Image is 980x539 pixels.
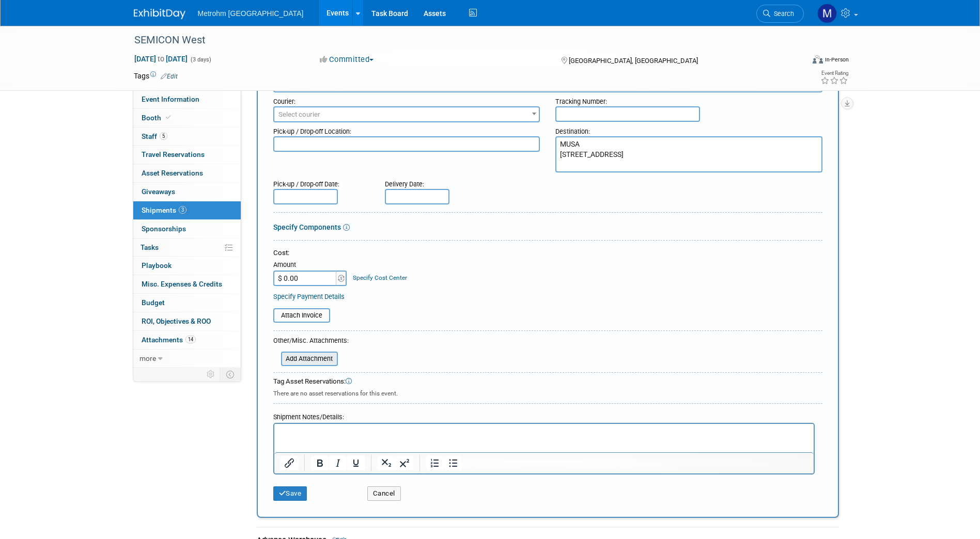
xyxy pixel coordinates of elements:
a: Giveaways [133,183,241,201]
div: Tag Asset Reservations: [273,377,822,387]
div: Event Rating [820,71,848,76]
div: Delivery Date: [385,175,510,189]
button: Bold [311,456,329,470]
a: Booth [133,109,241,127]
a: Specify Cost Center [353,274,407,281]
a: Travel Reservations [133,146,241,164]
a: Search [756,5,804,23]
div: Cost: [273,248,822,258]
span: Event Information [142,95,199,103]
div: Shipment Notes/Details: [273,408,815,423]
span: (3 days) [190,56,211,63]
button: Cancel [367,486,401,501]
a: ROI, Objectives & ROO [133,312,241,330]
button: Underline [347,456,365,470]
span: Tasks [141,243,159,251]
span: Travel Reservations [142,150,205,158]
a: Specify Payment Details [273,293,345,300]
div: There are no asset reservations for this event. [273,387,822,398]
button: Subscript [378,456,395,470]
a: Shipments3 [133,201,241,219]
span: ROI, Objectives & ROO [142,317,211,325]
a: Staff5 [133,128,241,146]
span: 5 [160,132,167,140]
span: Metrohm [GEOGRAPHIC_DATA] [198,9,304,18]
span: to [156,55,166,63]
span: Misc. Expenses & Credits [142,280,222,288]
a: Specify Components [273,223,341,231]
div: Event Format [743,54,849,69]
iframe: Rich Text Area [274,424,814,452]
a: Sponsorships [133,220,241,238]
span: Sponsorships [142,225,186,233]
span: 14 [185,336,196,343]
button: Insert/edit link [281,456,298,470]
span: Asset Reservations [142,169,203,177]
div: Amount [273,260,348,271]
div: Other/Misc. Attachments: [273,336,349,348]
a: Budget [133,294,241,312]
a: Playbook [133,257,241,275]
span: 3 [179,206,186,214]
button: Bullet list [444,456,462,470]
a: Event Information [133,90,241,108]
td: Toggle Event Tabs [220,368,241,381]
span: Booth [142,114,173,122]
span: Playbook [142,261,172,269]
a: Tasks [133,239,241,257]
a: Edit [161,73,178,80]
div: Tracking Number: [555,92,822,106]
button: Italic [329,456,347,470]
span: Staff [142,132,167,140]
img: ExhibitDay [134,9,185,19]
div: Pick-up / Drop-off Date: [273,175,369,189]
div: In-Person [825,56,849,64]
span: Giveaways [142,187,175,196]
div: Pick-up / Drop-off Location: [273,122,540,136]
span: [GEOGRAPHIC_DATA], [GEOGRAPHIC_DATA] [569,57,698,65]
button: Save [273,486,307,501]
span: more [139,354,156,362]
div: Courier: [273,92,540,106]
span: Search [770,10,794,18]
img: Format-Inperson.png [813,55,823,64]
a: more [133,350,241,368]
span: Shipments [142,206,186,214]
button: Committed [316,54,378,65]
i: Booth reservation complete [166,115,171,120]
img: Michelle Simoes [817,4,837,23]
div: Destination: [555,122,822,136]
td: Personalize Event Tab Strip [202,368,220,381]
a: Misc. Expenses & Credits [133,275,241,293]
div: SEMICON West [131,31,788,50]
span: Select courier [278,110,320,118]
button: Numbered list [426,456,444,470]
button: Superscript [396,456,413,470]
a: Attachments14 [133,331,241,349]
td: Tags [134,71,178,81]
span: [DATE] [DATE] [134,54,188,64]
span: Budget [142,298,165,307]
a: Asset Reservations [133,164,241,182]
span: Attachments [142,336,196,344]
